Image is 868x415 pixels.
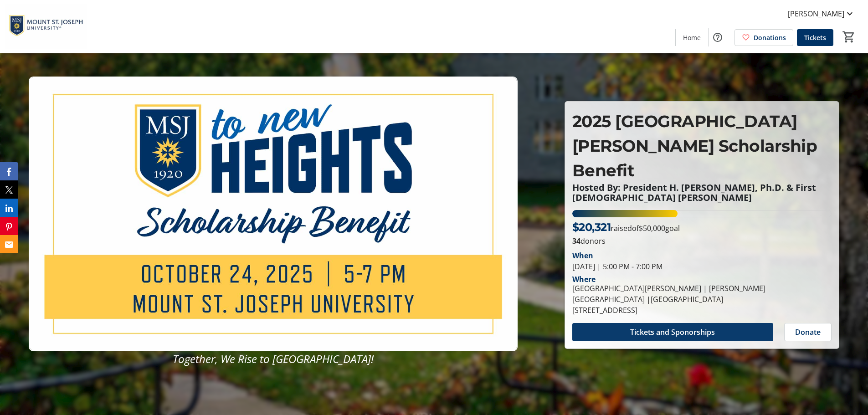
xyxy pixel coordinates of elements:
p: Hosted By: President H. [PERSON_NAME], Ph.D. & First [DEMOGRAPHIC_DATA] [PERSON_NAME] [572,183,832,203]
button: Help [709,28,727,46]
a: Tickets [797,29,833,46]
span: Donate [795,327,821,338]
img: Campaign CTA Media Photo [29,77,518,352]
em: Together, We Rise to [GEOGRAPHIC_DATA]! [173,351,374,366]
b: 34 [572,236,580,246]
div: When [572,250,593,261]
span: Tickets [804,33,826,42]
div: Where [572,276,596,283]
span: Tickets and Sponorships [630,327,715,338]
div: [DATE] | 5:00 PM - 7:00 PM [572,261,832,272]
div: [STREET_ADDRESS] [572,305,832,316]
a: Home [676,29,708,46]
img: Mount St. Joseph University's Logo [5,4,87,49]
span: $20,321 [572,220,611,234]
div: 40.642% of fundraising goal reached [572,210,832,217]
span: $50,000 [639,223,665,233]
span: Donations [754,33,786,42]
span: Home [683,33,701,42]
button: [PERSON_NAME] [781,6,863,21]
p: 2025 [GEOGRAPHIC_DATA][PERSON_NAME] Scholarship Benefit [572,109,832,183]
p: raised of goal [572,219,680,236]
span: [PERSON_NAME] [788,8,844,19]
button: Donate [784,323,832,341]
div: [GEOGRAPHIC_DATA][PERSON_NAME] | [PERSON_NAME][GEOGRAPHIC_DATA] |[GEOGRAPHIC_DATA] [572,283,832,305]
button: Tickets and Sponorships [572,323,773,341]
button: Cart [841,29,857,45]
a: Donations [734,29,793,46]
p: donors [572,236,832,246]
